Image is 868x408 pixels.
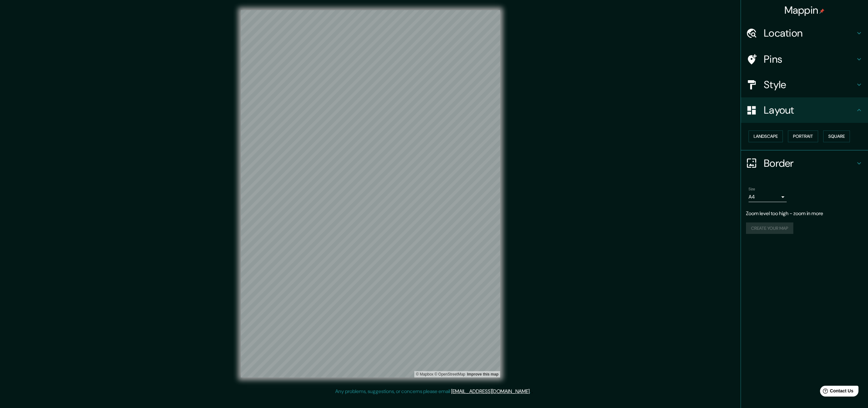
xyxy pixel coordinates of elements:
div: Border [741,151,868,176]
h4: Border [764,157,855,170]
p: Any problems, suggestions, or concerns please email . [335,388,531,395]
div: Layout [741,97,868,123]
div: Pins [741,46,868,72]
iframe: Help widget launcher [811,383,861,401]
h4: Style [764,78,855,91]
a: Map feedback [467,372,498,376]
h4: Location [764,27,855,39]
button: Square [823,130,850,142]
div: A4 [749,192,787,202]
a: [EMAIL_ADDRESS][DOMAIN_NAME] [451,388,530,395]
a: OpenStreetMap [434,372,465,376]
a: Mapbox [416,372,433,376]
div: . [531,388,532,395]
p: Zoom level too high - zoom in more [746,210,863,217]
canvas: Map [241,10,500,377]
div: . [532,388,533,395]
label: Size [749,186,755,192]
button: Portrait [788,130,818,142]
h4: Pins [764,53,855,66]
button: Landscape [749,130,783,142]
h4: Mappin [784,4,825,17]
img: pin-icon.png [819,9,824,14]
div: Style [741,72,868,97]
h4: Layout [764,104,855,116]
div: Location [741,20,868,46]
